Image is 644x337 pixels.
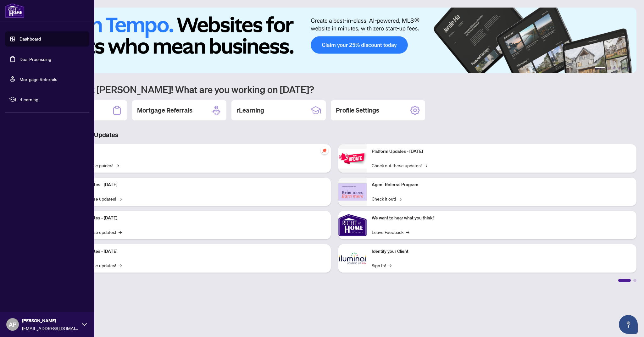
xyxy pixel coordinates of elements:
a: Deal Processing [19,56,51,62]
p: Platform Updates - [DATE] [66,248,326,255]
button: 1 [595,67,605,69]
button: 5 [623,67,625,69]
img: Agent Referral Program [338,183,367,201]
h1: Welcome back [PERSON_NAME]! What are you working on [DATE]? [33,83,636,95]
button: Open asap [619,315,638,334]
span: [EMAIL_ADDRESS][DOMAIN_NAME] [22,325,79,332]
img: Platform Updates - June 23, 2025 [338,149,367,168]
p: Self-Help [66,148,326,155]
img: logo [5,3,25,18]
p: Platform Updates - [DATE] [66,181,326,188]
button: 4 [618,67,620,69]
h2: Mortgage Referrals [137,106,192,115]
span: AP [9,320,16,329]
img: Slide 0 [33,8,636,73]
h2: rLearning [236,106,264,115]
button: 6 [628,67,630,69]
span: [PERSON_NAME] [22,317,79,324]
span: → [119,195,122,202]
a: Mortgage Referrals [19,76,57,82]
p: We want to hear what you think! [372,215,631,222]
span: pushpin [321,147,328,154]
a: Leave Feedback→ [372,229,409,235]
p: Identify your Client [372,248,631,255]
a: Dashboard [19,36,41,42]
span: → [119,229,122,235]
span: → [388,262,391,269]
span: rLearning [19,96,85,103]
button: 3 [613,67,615,69]
a: Check out these updates!→ [372,162,427,169]
p: Platform Updates - [DATE] [372,148,631,155]
h2: Profile Settings [336,106,379,115]
a: Sign In!→ [372,262,391,269]
p: Agent Referral Program [372,181,631,188]
button: 2 [608,67,610,69]
a: Check it out!→ [372,195,402,202]
span: → [119,262,122,269]
img: We want to hear what you think! [338,211,367,239]
span: → [398,195,402,202]
span: → [116,162,119,169]
span: → [406,229,409,235]
h3: Brokerage & Industry Updates [33,130,636,139]
span: → [424,162,427,169]
p: Platform Updates - [DATE] [66,215,326,222]
img: Identify your Client [338,244,367,273]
